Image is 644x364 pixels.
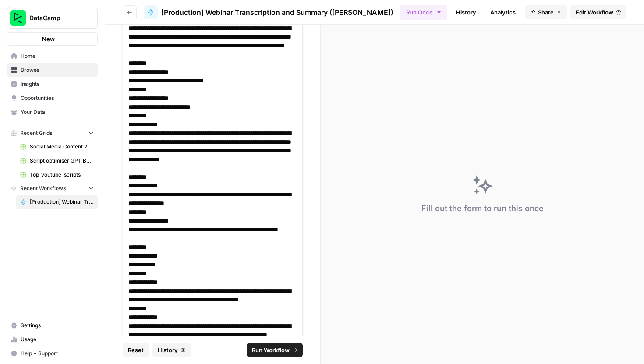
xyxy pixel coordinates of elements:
a: Top_youtube_scripts [16,168,98,182]
span: Social Media Content 2025 [30,143,94,151]
button: Recent Grids [7,127,98,140]
span: Edit Workflow [576,8,613,17]
button: Help + Support [7,346,98,360]
a: Opportunities [7,91,98,105]
a: Script optimiser GPT Build V2 Grid [16,154,98,168]
span: Home [21,52,94,60]
img: DataCamp Logo [10,10,26,26]
a: Usage [7,332,98,346]
span: Run Workflow [252,346,290,354]
button: New [7,32,98,46]
a: [Production] Webinar Transcription and Summary ([PERSON_NAME]) [16,195,98,209]
a: Settings [7,318,98,332]
span: Top_youtube_scripts [30,171,94,179]
div: Fill out the form to run this once [421,202,544,215]
span: Reset [128,346,144,354]
a: Insights [7,77,98,91]
a: Edit Workflow [570,5,626,19]
button: History [152,343,191,357]
button: Reset [123,343,149,357]
button: Run Workflow [247,343,303,357]
span: Usage [21,336,94,343]
a: Social Media Content 2025 [16,140,98,154]
span: [Production] Webinar Transcription and Summary ([PERSON_NAME]) [161,7,393,18]
a: History [451,5,481,19]
span: Script optimiser GPT Build V2 Grid [30,157,94,165]
a: Browse [7,63,98,77]
a: [Production] Webinar Transcription and Summary ([PERSON_NAME]) [144,5,393,19]
span: Settings [21,322,94,329]
a: Your Data [7,105,98,119]
span: History [158,346,178,354]
span: Opportunities [21,94,94,102]
span: Recent Workflows [20,184,66,192]
button: Workspace: DataCamp [7,7,98,29]
button: Recent Workflows [7,182,98,195]
a: Analytics [485,5,521,19]
span: Your Data [21,108,94,116]
button: Run Once [400,5,447,20]
a: Home [7,49,98,63]
span: Insights [21,80,94,88]
span: Help + Support [21,350,94,357]
span: DataCamp [29,14,82,22]
button: Share [525,5,567,19]
span: New [42,35,55,43]
span: [Production] Webinar Transcription and Summary ([PERSON_NAME]) [30,198,94,206]
span: Browse [21,66,94,74]
span: Share [538,8,554,17]
span: Recent Grids [20,129,52,137]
